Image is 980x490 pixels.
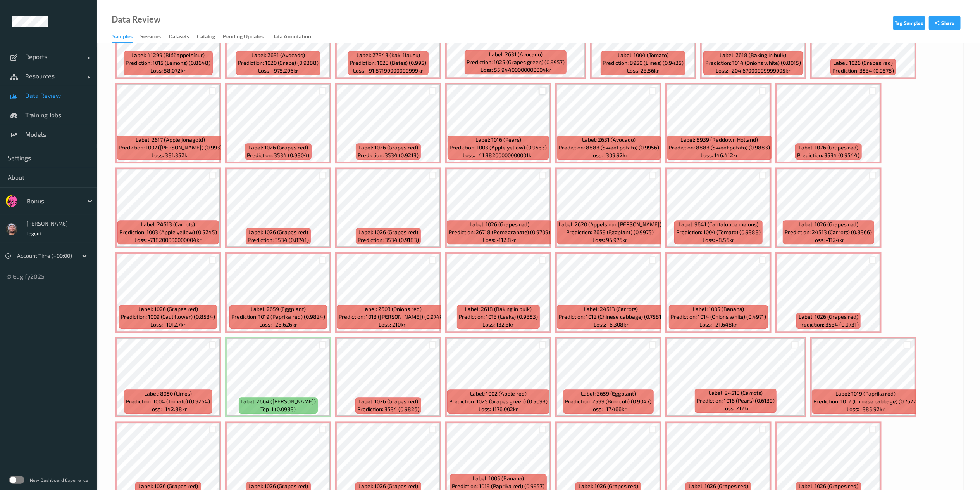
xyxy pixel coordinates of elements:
span: Prediction: 1013 ([PERSON_NAME]) (0.9748) [339,313,445,321]
span: Label: 1002 (Apple red) [470,390,527,398]
span: Prediction: 1019 (Paprika red) (0.9957) [452,482,545,490]
span: Label: 1026 (Grapes red) [248,482,308,490]
a: Sessions [140,31,169,42]
span: Label: 2631 (Avocado) [582,136,636,144]
span: Label: 2631 (Avocado) [251,51,305,59]
span: Prediction: 3534 (0.9826) [357,405,419,413]
span: Label: 1016 (Pears) [475,136,521,144]
div: Catalog [197,33,215,42]
span: Label: 1026 (Grapes red) [248,228,308,236]
div: Datasets [169,33,189,42]
span: Prediction: 3534 (0.9213) [358,151,419,159]
span: Prediction: 1004 (Tomato) (0.9254) [126,398,210,405]
span: Loss: -1124kr [813,236,845,244]
span: Label: 9641 (Cantaloupe melons) [679,221,758,228]
span: Loss: -1012.7kr [151,321,186,328]
span: Label: 1005 (Banana) [473,474,524,482]
div: Pending Updates [223,33,264,42]
span: Prediction: 3534 (0.9544) [797,151,860,159]
span: Label: 1005 (Banana) [693,305,744,313]
span: Prediction: 1015 (Lemons) (0.8648) [126,59,211,67]
span: Label: 24513 (Carrots) [584,305,638,313]
span: Label: 2618 (Baking in bulk) [720,51,787,59]
span: Label: 2631 (Avocado) [489,50,543,58]
span: Loss: 55.94400000000004kr [481,66,551,74]
span: Label: 1026 (Grapes red) [799,221,858,228]
span: Label: 1026 (Grapes red) [579,482,638,490]
span: Prediction: 26718 (Pomegranate) (0.9709) [449,228,550,236]
span: Loss: 23.56kr [627,67,659,75]
span: Prediction: 1014 (Onions white) (0.4971) [671,313,766,321]
span: Loss: 146.412kr [701,151,738,159]
span: Label: 1026 (Grapes red) [358,482,418,490]
span: Loss: 210kr [379,321,406,328]
span: Loss: -385.92kr [847,405,885,413]
span: Label: 1026 (Grapes red) [834,59,893,67]
span: top-1 (0.0983) [261,405,296,413]
span: Prediction: 1014 (Onions white) (0.8015) [705,59,801,67]
span: Prediction: 1012 (Chinese cabbage) (0.7677) [814,398,918,405]
span: Prediction: 3534 (0.9731) [798,321,859,328]
span: Loss: -112.8kr [483,236,516,244]
span: Label: 1026 (Grapes red) [799,144,858,151]
span: Label: 2617 (Apple jonagold) [136,136,205,144]
span: Prediction: 1003 (Apple yellow) (0.5245) [119,228,217,236]
span: Prediction: 3534 (0.9183) [358,236,419,244]
span: Loss: 212kr [722,405,749,412]
span: Prediction: 1003 (Apple yellow) (0.9533) [450,144,547,151]
a: Pending Updates [223,31,271,42]
span: Prediction: 2659 (Eggplant) (0.9975) [567,228,654,236]
span: Loss: -41.38200000000001kr [463,151,534,159]
span: Label: 8950 (Limes) [145,390,192,398]
span: Prediction: 1013 (Leeks) (0.9853) [459,313,538,321]
span: Loss: -91.87199999999999kr [353,67,424,75]
span: Prediction: 1012 (Chinese cabbage) (0.7581) [559,313,663,321]
button: Share [929,16,961,30]
span: Loss: -21.648kr [700,321,737,328]
span: Label: 1026 (Grapes red) [358,144,418,151]
span: Prediction: 8883 (Sweet potato) (0.9956) [559,144,659,151]
div: Sessions [140,33,161,42]
span: Loss: 1176.002kr [479,405,518,413]
span: Prediction: 1023 (Betes) (0.995) [350,59,427,67]
span: Loss: -28.626kr [259,321,297,328]
span: Prediction: 1007 ([PERSON_NAME]) (0.993) [119,144,222,151]
span: Label: 2664 ([PERSON_NAME]) [241,398,316,405]
span: Label: 24513 (Carrots) [709,389,763,397]
span: Label: 2603 (Onions red) [362,305,422,313]
span: Label: 24513 (Carrots) [141,221,195,228]
span: Label: 1026 (Grapes red) [799,482,858,490]
button: Tag Samples [893,16,925,30]
span: Prediction: 1025 (Grapes green) (0.9957) [467,58,565,66]
span: Loss: -6.308kr [594,321,629,328]
span: Prediction: 1025 (Grapes green) (0.5093) [449,398,548,405]
span: Label: 2659 (Eggplant) [581,390,636,398]
span: Loss: -7.18200000000004kr [135,236,202,244]
a: Samples [112,31,140,43]
span: Label: 41299 (Blóðappelsínur) [132,51,205,59]
span: Label: 2620 (Appelsinur [PERSON_NAME]) [559,221,661,228]
a: Catalog [197,31,223,42]
span: Prediction: 3534 (0.8741) [248,236,309,244]
span: Loss: 381.352kr [152,151,189,159]
span: Loss: -204.67999999999995kr [716,67,791,75]
span: Label: 1026 (Grapes red) [470,221,529,228]
span: Label: 1026 (Grapes red) [138,482,198,490]
div: Data Annotation [271,33,311,42]
span: Prediction: 1019 (Paprika red) (0.9824) [231,313,325,321]
span: Label: 1026 (Grapes red) [358,228,418,236]
span: Prediction: 8883 (Sweet potato) (0.9883) [669,144,770,151]
span: Label: 1026 (Grapes red) [689,482,748,490]
span: Prediction: 1009 (Cauliflower) (0.8534) [121,313,215,321]
span: Label: 1026 (Grapes red) [248,144,308,151]
a: Data Annotation [271,31,319,42]
span: Label: 1019 (Paprika red) [836,390,896,398]
span: Loss: 132.3kr [483,321,514,328]
span: Prediction: 24513 (Carrots) (0.8366) [785,228,872,236]
span: Prediction: 3534 (0.9804) [247,151,310,159]
div: Samples [112,33,133,43]
span: Prediction: 1016 (Pears) (0.6139) [697,397,775,405]
span: Prediction: 1004 (Tomato) (0.9388) [676,228,761,236]
span: Loss: -8.56kr [703,236,734,244]
span: Label: 1004 (Tomato) [618,51,668,59]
